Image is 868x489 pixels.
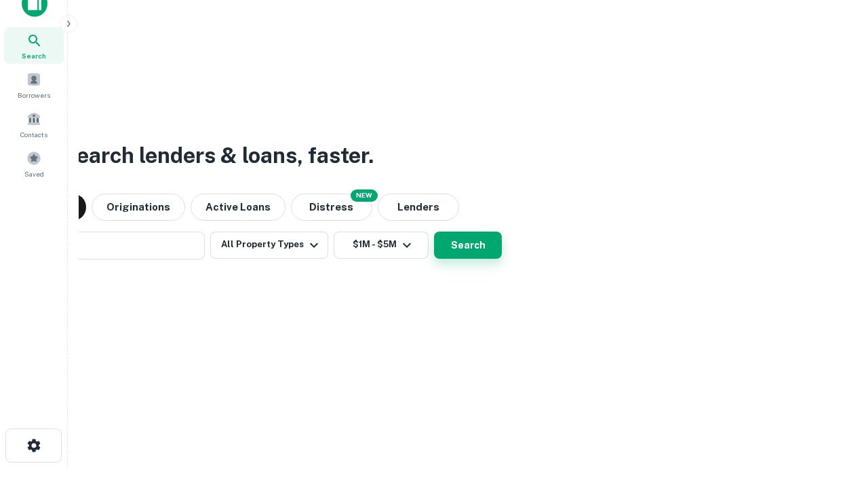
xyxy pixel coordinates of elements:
[4,145,64,182] a: Saved
[20,129,47,140] span: Contacts
[334,232,429,259] button: $1M - $5M
[291,194,372,221] button: Search distressed loans with lien and other non-mortgage details.
[4,106,64,143] a: Contacts
[191,194,285,221] button: Active Loans
[92,194,185,221] button: Originations
[4,27,64,64] a: Search
[4,67,64,103] a: Borrowers
[800,380,868,446] iframe: Chat Widget
[210,232,328,259] button: All Property Types
[351,189,378,202] div: NEW
[434,232,502,259] button: Search
[378,194,459,221] button: Lenders
[62,139,374,172] h3: Search lenders & loans, faster.
[24,168,44,179] span: Saved
[22,50,46,61] span: Search
[18,90,50,101] span: Borrowers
